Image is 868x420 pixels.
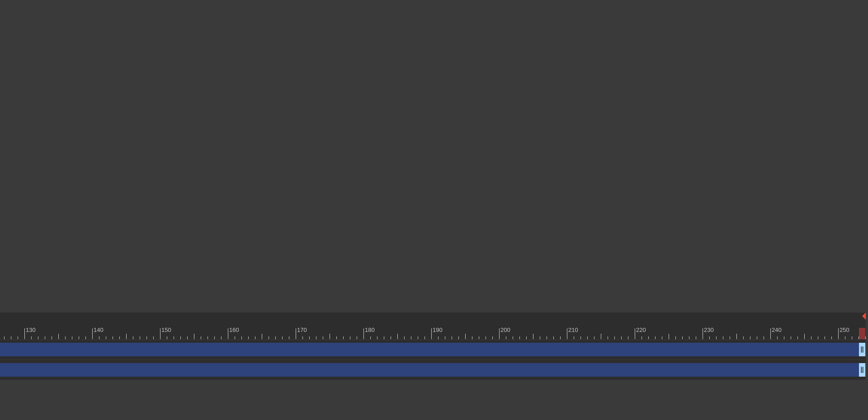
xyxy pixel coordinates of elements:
[862,313,866,320] img: bound-end.png
[161,326,173,335] div: 150
[568,326,580,335] div: 210
[433,326,444,335] div: 190
[704,326,715,335] div: 230
[297,326,308,335] div: 170
[94,326,105,335] div: 140
[636,326,647,335] div: 220
[500,326,512,335] div: 200
[26,326,37,335] div: 130
[229,326,241,335] div: 160
[858,365,867,374] span: drag_handle
[772,326,783,335] div: 240
[365,326,376,335] div: 180
[840,326,851,335] div: 250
